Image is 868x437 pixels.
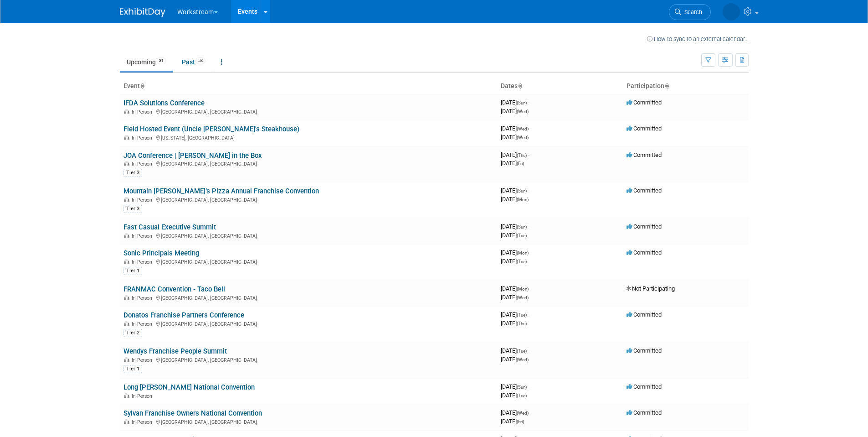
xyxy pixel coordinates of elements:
[528,383,529,390] span: -
[123,169,142,177] div: Tier 3
[517,259,527,264] span: (Tue)
[497,78,623,94] th: Dates
[723,3,740,21] img: Josh Smith
[132,321,155,327] span: In-Person
[517,161,524,166] span: (Fri)
[123,329,142,337] div: Tier 2
[517,188,527,193] span: (Sun)
[627,409,662,416] span: Committed
[132,161,155,167] span: In-Person
[528,311,529,318] span: -
[501,285,531,292] span: [DATE]
[123,356,493,363] div: [GEOGRAPHIC_DATA], [GEOGRAPHIC_DATA]
[517,197,529,202] span: (Mon)
[501,392,527,399] span: [DATE]
[501,108,529,114] span: [DATE]
[517,349,527,354] span: (Tue)
[517,295,529,300] span: (Wed)
[123,125,299,133] a: Field Hosted Event (Uncle [PERSON_NAME]'s Steakhouse)
[123,383,255,391] a: Long [PERSON_NAME] National Convention
[124,419,129,424] img: In-Person Event
[501,125,531,132] span: [DATE]
[627,383,662,390] span: Committed
[501,99,529,106] span: [DATE]
[530,249,531,256] span: -
[120,53,173,71] a: Upcoming31
[124,259,129,264] img: In-Person Event
[124,109,129,114] img: In-Person Event
[132,419,155,425] span: In-Person
[501,160,524,166] span: [DATE]
[123,267,142,275] div: Tier 1
[627,285,675,292] span: Not Participating
[140,82,144,89] a: Sort by Event Name
[132,393,155,399] span: In-Person
[501,347,529,354] span: [DATE]
[501,223,529,230] span: [DATE]
[123,232,493,239] div: [GEOGRAPHIC_DATA], [GEOGRAPHIC_DATA]
[123,347,227,355] a: Wendys Franchise People Summit
[623,78,749,94] th: Participation
[627,151,662,158] span: Committed
[517,286,529,291] span: (Mon)
[517,233,527,238] span: (Tue)
[501,320,527,327] span: [DATE]
[517,321,527,326] span: (Thu)
[669,4,711,20] a: Search
[123,108,493,115] div: [GEOGRAPHIC_DATA], [GEOGRAPHIC_DATA]
[501,196,529,203] span: [DATE]
[517,135,529,140] span: (Wed)
[124,295,129,300] img: In-Person Event
[132,109,155,115] span: In-Person
[517,100,527,105] span: (Sun)
[156,57,166,64] span: 31
[123,365,142,373] div: Tier 1
[627,347,662,354] span: Committed
[528,347,529,354] span: -
[517,411,529,416] span: (Wed)
[124,357,129,362] img: In-Person Event
[530,125,531,132] span: -
[123,258,493,265] div: [GEOGRAPHIC_DATA], [GEOGRAPHIC_DATA]
[501,232,527,239] span: [DATE]
[517,385,527,390] span: (Sun)
[627,99,662,106] span: Committed
[132,357,155,363] span: In-Person
[124,233,129,238] img: In-Person Event
[627,249,662,256] span: Committed
[123,418,493,425] div: [GEOGRAPHIC_DATA], [GEOGRAPHIC_DATA]
[123,320,493,327] div: [GEOGRAPHIC_DATA], [GEOGRAPHIC_DATA]
[664,82,669,89] a: Sort by Participation Type
[501,134,529,140] span: [DATE]
[517,419,524,424] span: (Fri)
[124,135,129,140] img: In-Person Event
[528,151,529,158] span: -
[627,311,662,318] span: Committed
[530,285,531,292] span: -
[517,153,527,158] span: (Thu)
[528,99,529,106] span: -
[195,57,205,64] span: 53
[501,383,529,390] span: [DATE]
[517,312,527,317] span: (Tue)
[123,151,262,160] a: JOA Conference | [PERSON_NAME] in the Box
[517,126,529,131] span: (Wed)
[123,99,205,107] a: IFDA Solutions Conference
[124,161,129,166] img: In-Person Event
[530,409,531,416] span: -
[518,82,522,89] a: Sort by Start Date
[501,409,531,416] span: [DATE]
[132,197,155,203] span: In-Person
[132,233,155,239] span: In-Person
[123,160,493,167] div: [GEOGRAPHIC_DATA], [GEOGRAPHIC_DATA]
[647,36,749,42] a: How to sync to an external calendar...
[175,53,212,71] a: Past53
[501,151,529,158] span: [DATE]
[123,205,142,213] div: Tier 3
[517,224,527,229] span: (Sun)
[123,285,225,293] a: FRANMAC Convention - Taco Bell
[123,187,319,195] a: Mountain [PERSON_NAME]’s Pizza Annual Franchise Convention
[627,125,662,132] span: Committed
[123,134,493,141] div: [US_STATE], [GEOGRAPHIC_DATA]
[132,259,155,265] span: In-Person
